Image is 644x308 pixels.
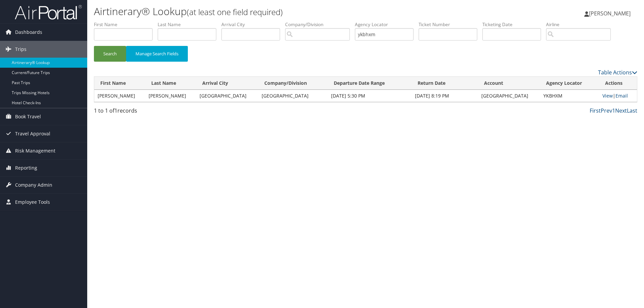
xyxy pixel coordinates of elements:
[15,160,37,176] span: Reporting
[419,21,482,28] label: Ticket Number
[196,77,258,90] th: Arrival City: activate to sort column ascending
[94,4,456,18] h1: Airtinerary® Lookup
[94,90,145,102] td: [PERSON_NAME]
[158,21,221,28] label: Last Name
[328,77,412,90] th: Departure Date Range: activate to sort column ascending
[601,107,612,114] a: Prev
[612,107,615,114] a: 1
[540,77,599,90] th: Agency Locator: activate to sort column ascending
[584,3,637,23] a: [PERSON_NAME]
[15,4,82,20] img: airportal-logo.png
[599,77,637,90] th: Actions
[615,107,627,114] a: Next
[145,77,196,90] th: Last Name: activate to sort column ascending
[94,46,126,62] button: Search
[412,90,478,102] td: [DATE] 8:19 PM
[355,21,419,28] label: Agency Locator
[126,46,188,62] button: Manage Search Fields
[196,90,258,102] td: [GEOGRAPHIC_DATA]
[94,107,222,118] div: 1 to 1 of records
[589,10,631,17] span: [PERSON_NAME]
[599,90,637,102] td: |
[94,77,145,90] th: First Name: activate to sort column ascending
[602,93,613,99] a: View
[540,90,599,102] td: YKBHXM
[412,77,478,90] th: Return Date: activate to sort column ascending
[258,90,328,102] td: [GEOGRAPHIC_DATA]
[258,77,328,90] th: Company/Division
[590,107,601,114] a: First
[94,21,158,28] label: First Name
[15,142,55,159] span: Risk Management
[482,21,546,28] label: Ticketing Date
[145,90,196,102] td: [PERSON_NAME]
[546,21,616,28] label: Airline
[15,194,50,210] span: Employee Tools
[187,6,283,17] small: (at least one field required)
[627,107,637,114] a: Last
[615,93,628,99] a: Email
[15,108,41,125] span: Book Travel
[15,125,50,142] span: Travel Approval
[598,69,637,76] a: Table Actions
[15,41,26,58] span: Trips
[114,107,117,114] span: 1
[478,90,540,102] td: [GEOGRAPHIC_DATA]
[478,77,540,90] th: Account: activate to sort column ascending
[328,90,412,102] td: [DATE] 5:30 PM
[285,21,355,28] label: Company/Division
[15,24,42,41] span: Dashboards
[221,21,285,28] label: Arrival City
[15,177,52,193] span: Company Admin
